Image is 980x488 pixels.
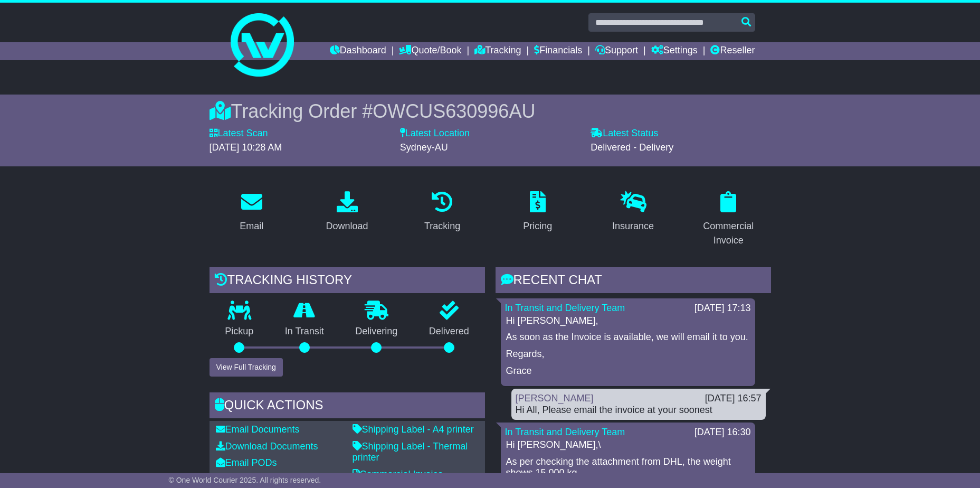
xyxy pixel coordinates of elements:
div: Tracking [424,219,460,233]
p: Delivered [413,326,485,337]
a: Pricing [516,187,559,237]
div: RECENT CHAT [496,267,771,296]
p: Pickup [210,326,270,337]
a: Download [319,187,375,237]
div: [DATE] 16:30 [694,427,751,438]
div: Hi All, Please email the invoice at your soonest [516,405,762,416]
div: Download [326,219,368,233]
a: Shipping Label - A4 printer [353,424,474,435]
a: [PERSON_NAME] [516,393,594,403]
div: Tracking history [210,267,485,296]
p: In Transit [269,326,340,337]
a: Financials [534,42,582,60]
a: Shipping Label - Thermal printer [353,441,468,463]
a: Email Documents [216,424,300,435]
p: As soon as the Invoice is available, we will email it to you. [506,332,750,343]
p: Delivering [340,326,414,337]
a: Commercial Invoice [686,187,771,251]
a: Commercial Invoice [353,469,443,480]
a: Dashboard [330,42,386,60]
a: Email PODs [216,457,277,468]
a: Insurance [605,187,661,237]
a: Settings [651,42,698,60]
span: Delivered - Delivery [591,142,673,153]
label: Latest Scan [210,128,268,139]
a: Support [595,42,638,60]
a: Download Documents [216,441,318,452]
p: Hi [PERSON_NAME], [506,315,750,327]
button: View Full Tracking [210,358,283,377]
div: Quick Actions [210,392,485,421]
span: [DATE] 10:28 AM [210,142,282,153]
div: [DATE] 17:13 [694,303,751,314]
a: Email [233,187,270,237]
span: Sydney-AU [400,142,448,153]
a: Tracking [474,42,521,60]
p: Hi [PERSON_NAME],\ [506,439,750,451]
div: Tracking Order # [210,100,771,123]
a: Reseller [710,42,755,60]
div: Email [240,219,263,233]
span: OWCUS630996AU [373,100,535,122]
a: In Transit and Delivery Team [505,303,625,313]
a: Quote/Book [399,42,461,60]
div: Insurance [612,219,654,233]
p: Grace [506,365,750,377]
p: Regards, [506,349,750,360]
div: [DATE] 16:57 [705,393,762,405]
a: In Transit and Delivery Team [505,427,625,437]
div: Pricing [523,219,552,233]
p: As per checking the attachment from DHL, the weight shows 15.000 kg [506,456,750,479]
label: Latest Status [591,128,658,139]
span: © One World Courier 2025. All rights reserved. [169,476,321,484]
div: Commercial Invoice [693,219,764,248]
a: Tracking [417,187,467,237]
label: Latest Location [400,128,470,139]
